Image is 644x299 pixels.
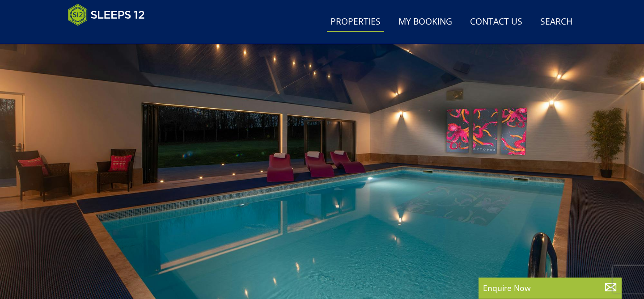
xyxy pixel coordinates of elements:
[483,282,617,294] p: Enquire Now
[327,12,384,32] a: Properties
[537,12,576,32] a: Search
[64,31,157,39] iframe: Customer reviews powered by Trustpilot
[68,4,145,26] img: Sleeps 12
[466,12,526,32] a: Contact Us
[395,12,456,32] a: My Booking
